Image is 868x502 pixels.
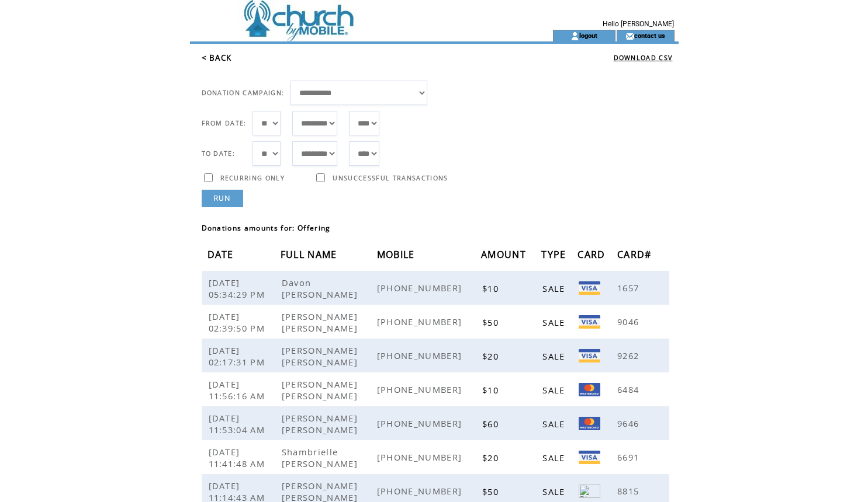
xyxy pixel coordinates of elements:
[377,417,465,429] span: [PHONE_NUMBER]
[282,412,361,435] span: [PERSON_NAME] [PERSON_NAME]
[579,417,600,430] img: Mastercard
[579,383,600,396] img: Mastercard
[209,277,268,300] span: [DATE] 05:34:29 PM
[281,250,340,257] a: FULL NAME
[617,417,642,429] span: 9646
[542,384,568,396] span: SALE
[282,378,361,402] span: [PERSON_NAME] [PERSON_NAME]
[481,245,529,267] span: AMOUNT
[482,283,502,294] span: $10
[617,350,642,361] span: 9262
[220,174,285,182] span: RECURRING ONLY
[282,311,361,334] span: [PERSON_NAME] [PERSON_NAME]
[209,344,268,368] span: [DATE] 02:17:31 PM
[579,484,600,498] img: Discover
[377,384,465,395] span: [PHONE_NUMBER]
[542,486,568,497] span: SALE
[579,451,600,464] img: Visa
[377,350,465,361] span: [PHONE_NUMBER]
[208,250,237,257] a: DATE
[579,349,600,362] img: Visa
[579,32,597,39] a: logout
[209,412,268,435] span: [DATE] 11:53:04 AM
[202,53,232,63] a: < BACK
[579,315,600,329] img: Visa
[482,316,502,328] span: $50
[202,119,247,127] span: FROM DATE:
[377,485,465,497] span: [PHONE_NUMBER]
[617,282,642,294] span: 1657
[541,245,569,267] span: TYPE
[617,245,655,267] span: CARD#
[482,486,502,497] span: $50
[208,245,237,267] span: DATE
[377,282,465,294] span: [PHONE_NUMBER]
[482,350,502,362] span: $20
[542,418,568,430] span: SALE
[481,250,529,257] a: AMOUNT
[202,223,331,233] span: Donations amounts for: Offering
[282,277,361,300] span: Davon [PERSON_NAME]
[482,384,502,396] span: $10
[282,446,361,469] span: Shambrielle [PERSON_NAME]
[202,89,285,97] span: DONATION CAMPAIGN:
[603,20,674,28] span: Hello [PERSON_NAME]
[579,281,600,295] img: Visa
[281,245,340,267] span: FULL NAME
[570,32,579,41] img: account_icon.gif
[377,316,465,327] span: [PHONE_NUMBER]
[482,418,502,430] span: $60
[209,446,268,469] span: [DATE] 11:41:48 AM
[542,452,568,463] span: SALE
[202,190,243,207] a: RUN
[617,485,642,497] span: 8815
[542,316,568,328] span: SALE
[617,316,642,327] span: 9046
[617,250,655,257] a: CARD#
[209,311,268,334] span: [DATE] 02:39:50 PM
[482,452,502,463] span: $20
[617,384,642,395] span: 6484
[377,250,418,257] a: MOBILE
[282,344,361,368] span: [PERSON_NAME] [PERSON_NAME]
[634,32,665,39] a: contact us
[541,250,569,257] a: TYPE
[577,245,608,267] span: CARD
[542,350,568,362] span: SALE
[625,32,634,41] img: contact_us_icon.gif
[377,451,465,463] span: [PHONE_NUMBER]
[542,283,568,294] span: SALE
[202,149,236,158] span: TO DATE:
[614,54,673,62] a: DOWNLOAD CSV
[333,174,448,182] span: UNSUCCESSFUL TRANSACTIONS
[377,245,418,267] span: MOBILE
[617,451,642,463] span: 6691
[577,250,608,257] a: CARD
[209,378,268,402] span: [DATE] 11:56:16 AM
